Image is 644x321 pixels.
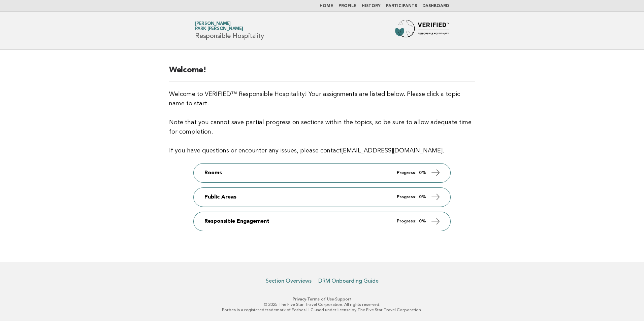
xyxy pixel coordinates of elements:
[194,188,450,207] a: Public Areas Progress: 0%
[342,148,443,154] a: [EMAIL_ADDRESS][DOMAIN_NAME]
[169,90,475,155] p: Welcome to VERIFIED™ Responsible Hospitality! Your assignments are listed below. Please click a t...
[266,278,312,284] a: Section Overviews
[195,22,264,39] h1: Responsible Hospitality
[318,278,379,284] a: DRM Onboarding Guide
[419,171,426,175] strong: 0%
[116,302,528,307] p: © 2025 The Five Star Travel Corporation. All rights reserved.
[397,171,416,175] em: Progress:
[362,4,381,8] a: History
[419,219,426,223] strong: 0%
[386,4,417,8] a: Participants
[397,195,416,199] em: Progress:
[116,307,528,313] p: Forbes is a registered trademark of Forbes LLC used under license by The Five Star Travel Corpora...
[419,195,426,199] strong: 0%
[335,297,352,301] a: Support
[397,219,416,223] em: Progress:
[339,4,356,8] a: Profile
[169,65,475,81] h2: Welcome!
[395,20,449,41] img: Forbes Travel Guide
[293,297,306,301] a: Privacy
[116,296,528,302] p: · ·
[194,164,450,182] a: Rooms Progress: 0%
[194,212,450,231] a: Responsible Engagement Progress: 0%
[307,297,334,301] a: Terms of Use
[195,22,243,31] a: [PERSON_NAME]Park [PERSON_NAME]
[422,4,449,8] a: Dashboard
[320,4,333,8] a: Home
[195,27,243,31] span: Park [PERSON_NAME]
